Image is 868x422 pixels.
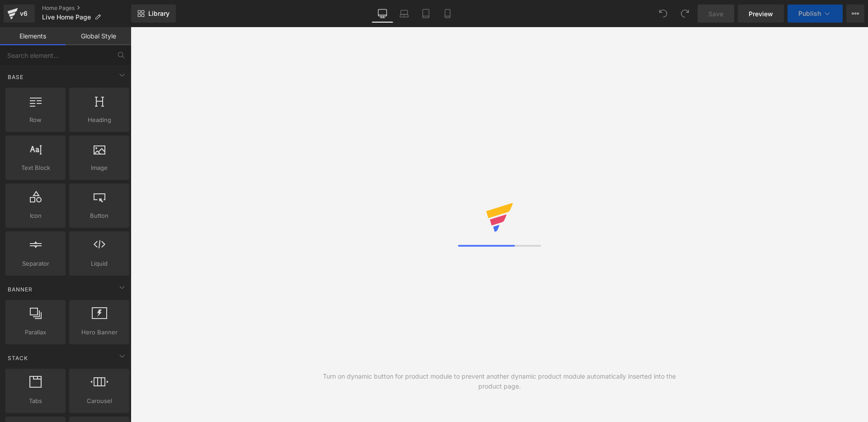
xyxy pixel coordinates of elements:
a: Global Style [66,27,131,45]
button: Undo [654,5,672,23]
span: Banner [7,285,33,294]
a: Preview [738,5,784,23]
div: v6 [18,8,29,19]
a: Home Pages [42,5,131,12]
span: Save [708,9,723,19]
a: Laptop [393,5,415,23]
button: More [846,5,864,23]
span: Icon [8,211,63,220]
span: Parallax [8,328,63,337]
a: Desktop [372,5,393,23]
span: Row [8,115,63,125]
span: Heading [72,115,127,125]
button: Publish [788,5,843,23]
a: New Library [131,5,176,23]
span: Stack [7,354,29,362]
button: Redo [676,5,694,23]
a: Tablet [415,5,437,23]
span: Button [72,211,127,220]
span: Liquid [72,259,127,268]
span: Publish [798,10,821,17]
div: Turn on dynamic button for product module to prevent another dynamic product module automatically... [315,371,684,391]
span: Hero Banner [72,328,127,337]
span: Live Home Page [42,14,91,21]
a: Mobile [437,5,458,23]
span: Base [7,73,24,81]
span: Image [72,163,127,173]
span: Library [148,9,170,18]
span: Separator [8,259,63,268]
span: Tabs [8,396,63,406]
a: v6 [4,5,35,23]
span: Text Block [8,163,63,173]
span: Carousel [72,396,127,406]
span: Preview [749,9,773,19]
